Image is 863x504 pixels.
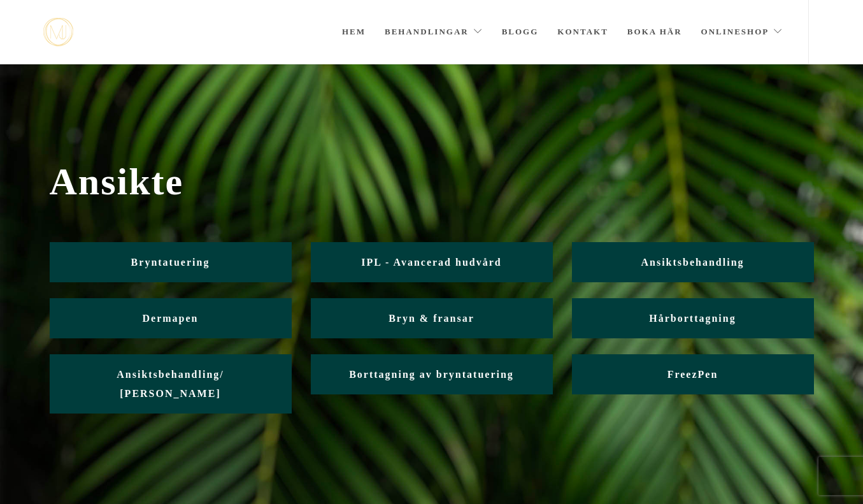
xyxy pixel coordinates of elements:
img: mjstudio [43,18,73,47]
span: Ansiktsbehandling/ [PERSON_NAME] [117,369,224,399]
a: mjstudio mjstudio mjstudio [43,18,73,47]
a: Dermapen [50,298,292,338]
span: Ansikte [50,160,814,204]
span: FreezPen [667,369,718,380]
a: FreezPen [572,354,814,394]
a: Borttagning av bryntatuering [311,354,553,394]
a: Bryntatuering [50,242,292,282]
a: Ansiktsbehandling [572,242,814,282]
a: IPL - Avancerad hudvård [311,242,553,282]
span: Borttagning av bryntatuering [349,369,514,380]
a: Ansiktsbehandling/ [PERSON_NAME] [50,354,292,414]
span: Bryn & fransar [389,313,474,324]
span: Hårborttagning [649,313,736,324]
span: Ansiktsbehandling [641,257,744,268]
span: Bryntatuering [131,257,210,268]
span: Dermapen [143,313,199,324]
span: IPL - Avancerad hudvård [361,257,501,268]
a: Hårborttagning [572,298,814,338]
a: Bryn & fransar [311,298,553,338]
